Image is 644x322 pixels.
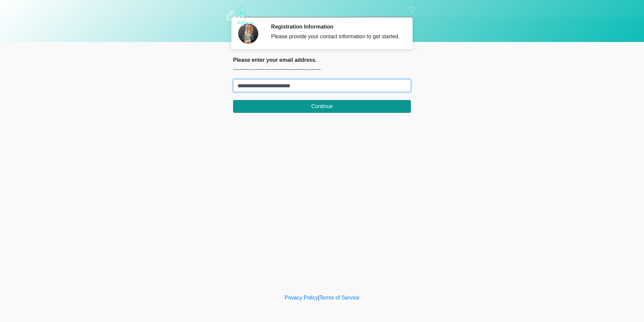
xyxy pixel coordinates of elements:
[318,295,319,301] a: |
[233,66,411,74] p: ~~~~~~~~~~~~~~~~~~~~~~~~~~~~
[319,295,359,301] a: Terms of Service
[233,100,411,113] button: Continue
[233,57,411,63] h2: Please enter your email address.
[285,295,318,301] a: Privacy Policy
[226,5,254,27] img: Cryo Sculpting Lab Logo
[238,24,258,44] img: Agent Avatar
[271,33,401,41] div: Please provide your contact information to get started.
